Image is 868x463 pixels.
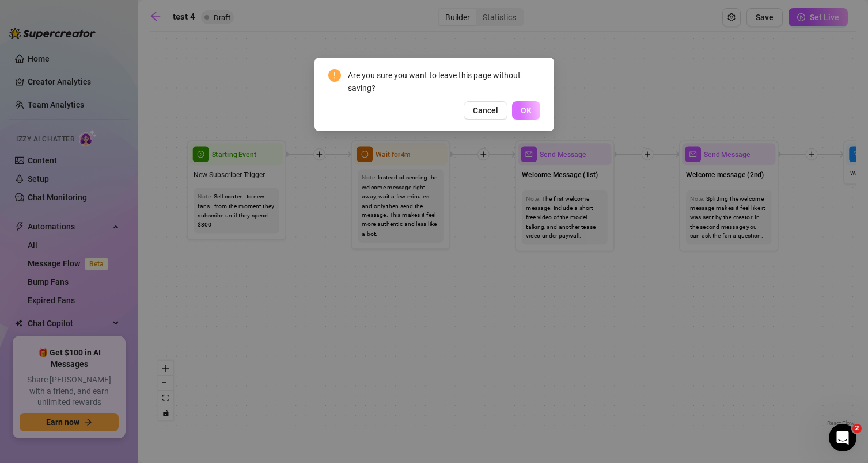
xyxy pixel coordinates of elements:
div: Are you sure you want to leave this page without saving? [348,69,540,94]
span: exclamation-circle [328,69,341,82]
span: OK [521,106,532,115]
span: Cancel [473,106,498,115]
iframe: Intercom live chat [829,424,856,451]
button: Cancel [464,101,507,120]
span: 2 [852,424,862,433]
button: OK [512,101,540,120]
